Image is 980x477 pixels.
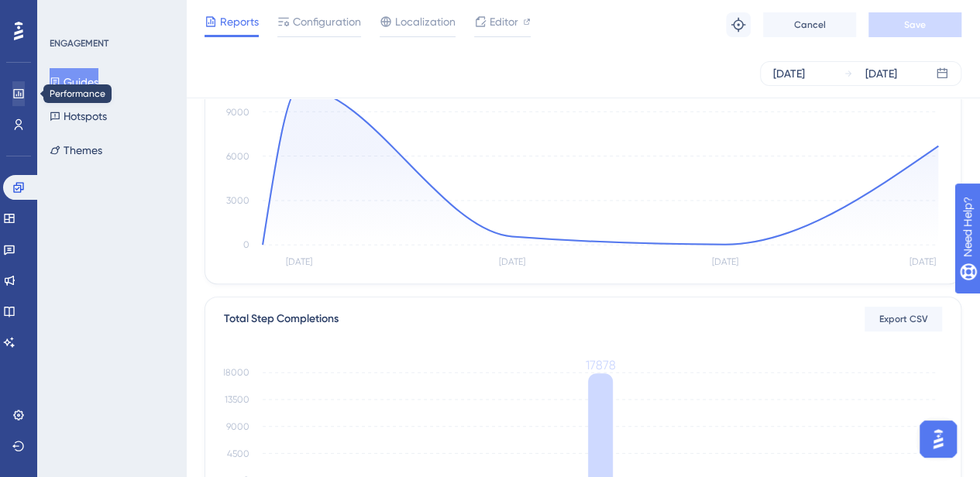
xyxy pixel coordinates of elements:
[50,102,107,130] button: Hotspots
[865,64,897,83] div: [DATE]
[879,313,928,325] span: Export CSV
[773,64,805,83] div: [DATE]
[226,195,249,206] tspan: 3000
[395,12,456,31] span: Localization
[50,37,108,50] div: ENGAGEMENT
[490,12,518,31] span: Editor
[222,367,249,378] tspan: 18000
[226,151,249,162] tspan: 6000
[220,12,259,31] span: Reports
[865,307,942,331] button: Export CSV
[50,68,98,96] button: Guides
[227,448,249,459] tspan: 4500
[225,394,249,405] tspan: 13500
[286,256,312,267] tspan: [DATE]
[36,4,97,22] span: Need Help?
[243,239,249,250] tspan: 0
[910,256,936,267] tspan: [DATE]
[794,19,826,31] span: Cancel
[226,421,249,432] tspan: 9000
[868,12,961,37] button: Save
[499,256,525,267] tspan: [DATE]
[226,107,249,118] tspan: 9000
[712,256,738,267] tspan: [DATE]
[763,12,856,37] button: Cancel
[915,416,961,462] iframe: UserGuiding AI Assistant Launcher
[224,310,339,328] div: Total Step Completions
[50,136,102,164] button: Themes
[293,12,361,31] span: Configuration
[904,19,926,31] span: Save
[586,358,616,372] tspan: 17878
